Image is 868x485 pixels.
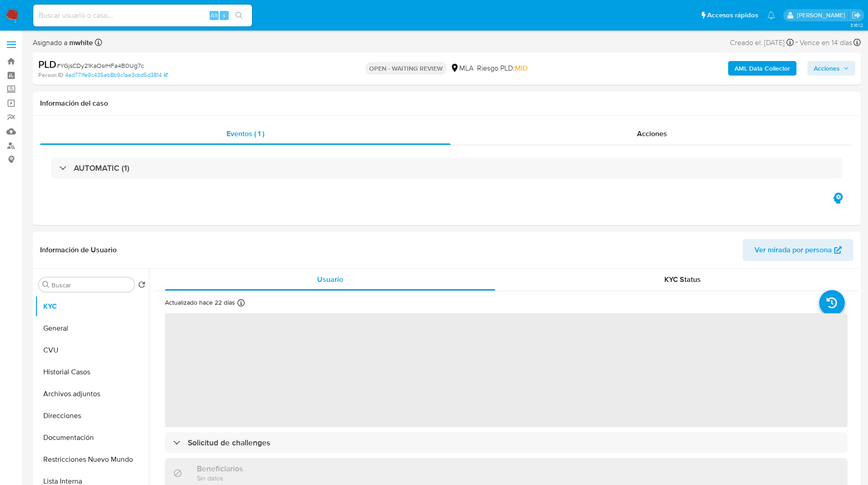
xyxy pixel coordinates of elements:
span: - [796,36,798,49]
button: CVU [35,339,149,361]
input: Buscar [51,281,131,289]
span: ‌ [165,313,847,427]
span: Riesgo PLD: [477,63,528,73]
button: General [35,317,149,339]
button: Direcciones [35,405,149,427]
input: Buscar usuario o caso... [33,10,252,21]
button: AML Data Collector [728,61,796,76]
button: KYC [35,296,149,317]
a: Salir [852,10,861,20]
b: mwhite [67,37,93,48]
span: Vence en 14 días [800,38,852,48]
div: Creado el: [DATE] [730,36,794,49]
a: 4ad771fe9c435eb8b9c1ae3cbd5d3814 [65,71,168,79]
a: Notificaciones [767,11,775,19]
span: Alt [211,11,218,20]
span: Acciones [814,61,840,76]
b: Person ID [38,71,63,79]
button: Restricciones Nuevo Mundo [35,449,149,470]
div: Solicitud de challenges [165,432,847,453]
b: AML Data Collector [734,61,790,76]
h3: AUTOMATIC (1) [74,163,129,173]
b: PLD [38,57,56,71]
button: Documentación [35,427,149,449]
button: Archivos adjuntos [35,383,149,405]
span: Ver mirada por persona [755,239,832,261]
button: Acciones [807,61,855,76]
button: Volver al orden por defecto [138,281,145,291]
span: MID [515,63,528,73]
p: matiasagustin.white@mercadolibre.com [797,11,848,20]
button: Ver mirada por persona [743,239,853,261]
span: # YGjsCDy21KaOsrHFa4B0Ug7c [56,61,144,70]
p: Sin datos [197,474,243,482]
span: Asignado a [33,38,93,48]
div: MLA [450,63,473,73]
span: Acciones [637,128,667,139]
h1: Información del caso [40,99,853,108]
span: s [223,11,226,20]
h1: Información de Usuario [40,245,117,255]
span: Usuario [317,274,343,285]
button: Historial Casos [35,361,149,383]
div: AUTOMATIC (1) [51,158,842,179]
p: Actualizado hace 22 días [165,298,235,307]
span: KYC Status [664,274,701,285]
h3: Solicitud de challenges [188,438,270,448]
h3: Beneficiarios [197,464,243,474]
button: search-icon [230,9,248,22]
p: OPEN - WAITING REVIEW [365,62,447,75]
span: Eventos ( 1 ) [226,128,264,139]
span: Accesos rápidos [707,10,758,20]
button: Buscar [42,281,50,288]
